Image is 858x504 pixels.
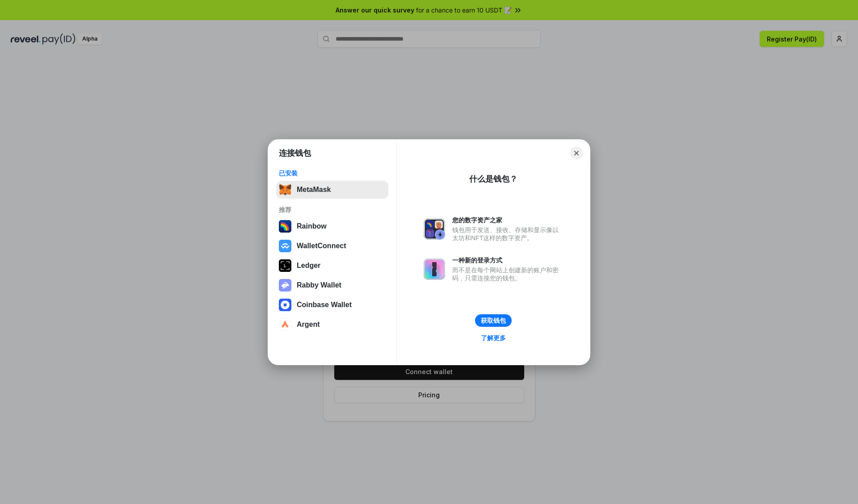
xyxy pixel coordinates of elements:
[279,259,291,272] img: svg+xml,%3Csvg%20xmlns%3D%22http%3A%2F%2Fwww.w3.org%2F2000%2Fsvg%22%20width%3D%2228%22%20height%3...
[276,296,388,314] button: Coinbase Wallet
[452,216,563,224] div: 您的数字资产之家
[297,321,320,329] div: Argent
[276,181,388,199] button: MetaMask
[276,276,388,294] button: Rabby Wallet
[481,334,506,342] div: 了解更多
[297,301,352,309] div: Coinbase Wallet
[452,266,563,282] div: 而不是在每个网站上创建新的账户和密码，只需连接您的钱包。
[276,257,388,275] button: Ledger
[279,206,386,214] div: 推荐
[279,220,291,233] img: svg+xml,%3Csvg%20width%3D%22120%22%20height%3D%22120%22%20viewBox%3D%220%200%20120%20120%22%20fil...
[279,318,291,331] img: svg+xml,%3Csvg%20width%3D%2228%22%20height%3D%2228%22%20viewBox%3D%220%200%2028%2028%22%20fill%3D...
[481,317,506,325] div: 获取钱包
[297,222,327,230] div: Rainbow
[276,316,388,333] button: Argent
[475,314,512,327] button: 获取钱包
[570,147,583,159] button: Close
[452,226,563,242] div: 钱包用于发送、接收、存储和显示像以太坊和NFT这样的数字资产。
[279,148,311,158] h1: 连接钱包
[279,169,386,177] div: 已安装
[424,258,445,280] img: svg+xml,%3Csvg%20xmlns%3D%22http%3A%2F%2Fwww.w3.org%2F2000%2Fsvg%22%20fill%3D%22none%22%20viewBox...
[297,281,341,289] div: Rabby Wallet
[276,237,388,255] button: WalletConnect
[297,186,331,194] div: MetaMask
[424,218,445,240] img: svg+xml,%3Csvg%20xmlns%3D%22http%3A%2F%2Fwww.w3.org%2F2000%2Fsvg%22%20fill%3D%22none%22%20viewBox...
[279,299,291,311] img: svg+xml,%3Csvg%20width%3D%2228%22%20height%3D%2228%22%20viewBox%3D%220%200%2028%2028%22%20fill%3D...
[297,262,320,270] div: Ledger
[279,183,291,196] img: svg+xml,%3Csvg%20fill%3D%22none%22%20height%3D%2233%22%20viewBox%3D%220%200%2035%2033%22%20width%...
[279,279,291,292] img: svg+xml,%3Csvg%20xmlns%3D%22http%3A%2F%2Fwww.w3.org%2F2000%2Fsvg%22%20fill%3D%22none%22%20viewBox...
[469,174,517,184] div: 什么是钱包？
[475,332,511,344] a: 了解更多
[452,256,563,264] div: 一种新的登录方式
[279,240,291,252] img: svg+xml,%3Csvg%20width%3D%2228%22%20height%3D%2228%22%20viewBox%3D%220%200%2028%2028%22%20fill%3D...
[297,242,346,250] div: WalletConnect
[276,217,388,235] button: Rainbow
